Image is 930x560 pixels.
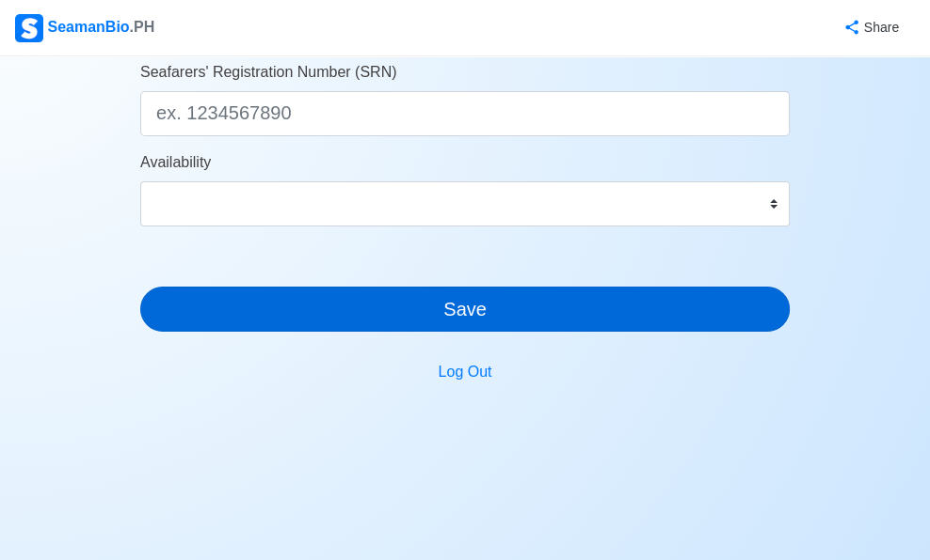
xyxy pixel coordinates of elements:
[130,19,155,35] span: .PH
[15,14,43,42] img: Logo
[15,14,154,42] div: SeamanBio
[140,91,790,136] input: ex. 1234567890
[140,287,790,332] button: Save
[140,151,211,174] label: Availability
[426,354,505,390] button: Log Out
[140,64,396,80] span: Seafarers' Registration Number (SRN)
[825,9,915,46] button: Share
